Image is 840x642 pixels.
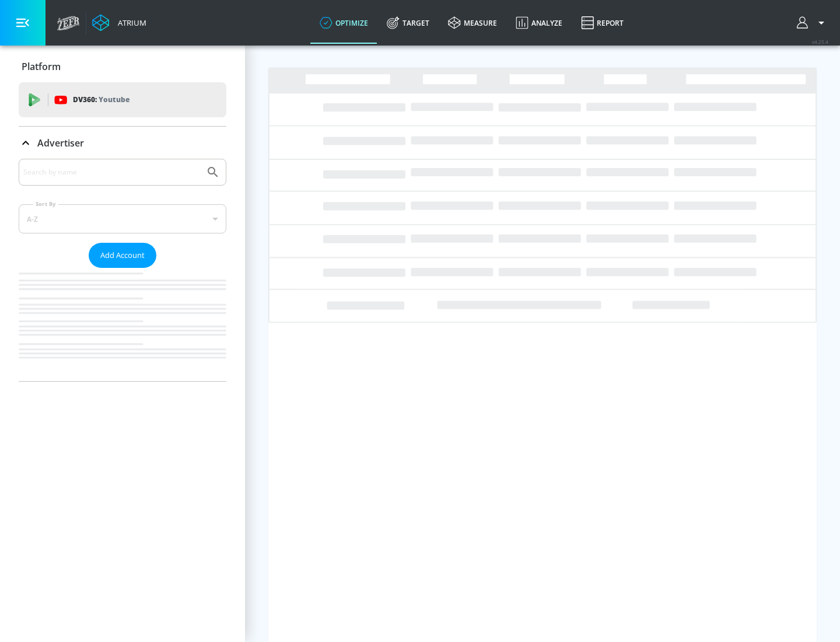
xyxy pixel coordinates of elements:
a: Target [377,2,439,44]
a: optimize [310,2,377,44]
a: Atrium [92,14,146,32]
p: DV360: [73,93,129,106]
span: v 4.25.4 [812,39,828,45]
a: Analyze [506,2,572,44]
nav: list of Advertiser [19,268,226,381]
label: Sort By [33,200,58,208]
p: Youtube [99,93,129,106]
div: Platform [19,50,226,83]
p: Advertiser [37,137,84,149]
a: measure [439,2,506,44]
button: Add Account [89,243,156,268]
div: Advertiser [19,159,226,381]
div: A-Z [19,204,226,233]
div: Atrium [113,18,146,28]
span: Add Account [100,249,145,262]
input: Search by name [23,165,200,180]
div: Advertiser [19,127,226,159]
p: Platform [22,60,61,73]
a: Report [572,2,633,44]
div: DV360: Youtube [19,82,226,117]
